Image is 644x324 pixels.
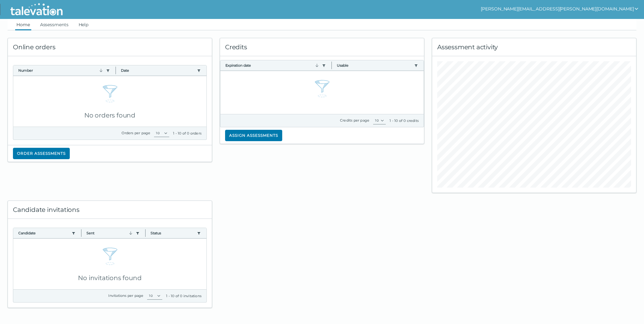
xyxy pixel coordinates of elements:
[84,111,135,119] span: No orders found
[143,226,147,240] button: Column resize handle
[121,68,195,73] button: Date
[78,274,141,282] span: No invitations found
[77,19,90,30] a: Help
[86,231,133,236] button: Sent
[108,293,143,298] label: Invitations per page
[79,226,83,240] button: Column resize handle
[340,118,369,123] label: Credits per page
[225,130,282,141] button: Assign assessments
[173,131,201,136] div: 1 - 10 of 0 orders
[225,63,319,68] button: Expiration date
[15,19,31,30] a: Home
[18,231,69,236] button: Candidate
[122,131,150,135] label: Orders per page
[390,118,419,123] div: 1 - 10 of 0 credits
[8,2,65,17] img: Talevation_Logo_Transparent_white.png
[481,5,639,13] button: show user actions
[13,148,70,159] button: Order assessments
[8,38,212,56] div: Online orders
[151,231,194,236] button: Status
[220,38,424,56] div: Credits
[166,293,201,298] div: 1 - 10 of 0 invitations
[337,63,412,68] button: Usable
[432,38,636,56] div: Assessment activity
[39,19,70,30] a: Assessments
[18,68,104,73] button: Number
[330,58,334,72] button: Column resize handle
[8,201,212,219] div: Candidate invitations
[114,63,118,77] button: Column resize handle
